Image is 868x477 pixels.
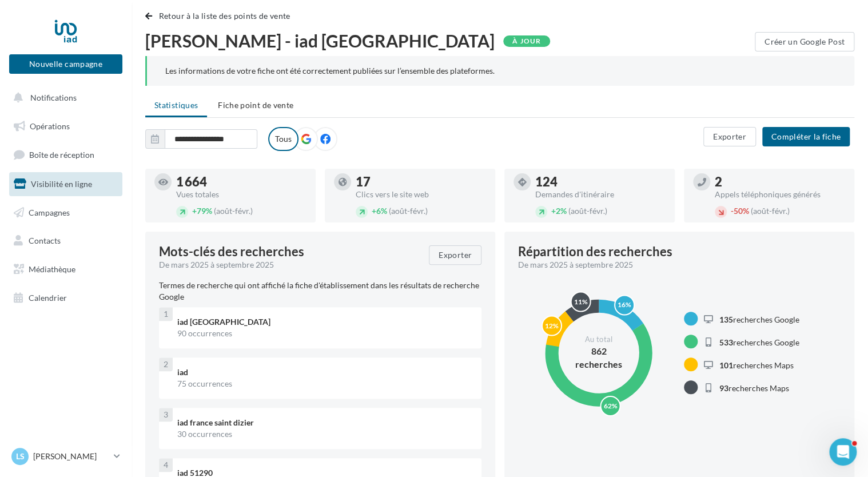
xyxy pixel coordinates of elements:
span: Notifications [30,93,77,102]
div: À jour [503,35,550,47]
a: Compléter la fiche [758,131,854,141]
span: 533 [719,337,733,347]
div: De mars 2025 à septembre 2025 [518,259,831,271]
div: Demandes d'itinéraire [535,190,666,198]
button: Nouvelle campagne [9,54,122,74]
button: Retour à la liste des points de vente [145,9,295,23]
a: Contacts [7,229,125,253]
div: 17 [356,176,486,188]
span: Contacts [29,236,61,245]
div: 3 [159,408,173,422]
span: - [731,206,734,216]
button: Exporter [429,245,481,265]
a: Visibilité en ligne [7,172,125,196]
a: Ls [PERSON_NAME] [9,446,122,467]
span: Opérations [30,121,70,131]
a: Opérations [7,114,125,138]
a: Boîte de réception [7,142,125,167]
iframe: Intercom live chat [829,438,857,466]
span: recherches Google [719,314,799,324]
span: (août-févr.) [214,206,253,216]
div: Vues totales [176,190,306,198]
span: 6% [372,206,387,216]
span: 101 [719,360,733,369]
div: 2 [159,357,173,371]
span: Boîte de réception [29,150,94,160]
span: (août-févr.) [568,206,607,216]
div: iad france saint dizier [177,417,472,428]
p: Termes de recherche qui ont affiché la fiche d'établissement dans les résultats de recherche Google [159,280,481,303]
span: Retour à la liste des points de vente [159,11,290,21]
div: Clics vers le site web [356,190,486,198]
span: Campagnes [29,207,70,217]
span: [PERSON_NAME] - iad [GEOGRAPHIC_DATA] [145,32,495,49]
label: Tous [268,127,298,151]
span: 79% [192,206,212,216]
p: [PERSON_NAME] [33,451,109,462]
div: Les informations de votre fiche ont été correctement publiées sur l’ensemble des plateformes. [165,65,836,77]
span: (août-févr.) [751,206,790,216]
span: 135 [719,314,733,324]
div: 124 [535,176,666,188]
span: Visibilité en ligne [31,179,92,189]
button: Exporter [703,127,756,146]
span: recherches Maps [719,383,789,392]
div: 2 [715,176,845,188]
span: recherches Maps [719,360,794,369]
div: De mars 2025 à septembre 2025 [159,259,420,271]
a: Campagnes [7,201,125,225]
div: 1 664 [176,176,306,188]
button: Créer un Google Post [755,32,854,51]
span: + [551,206,556,216]
span: recherches Google [719,337,799,347]
span: 93 [719,383,728,392]
span: Fiche point de vente [218,100,293,110]
button: Notifications [7,86,120,110]
span: + [372,206,376,216]
span: 50% [731,206,749,216]
a: Calendrier [7,286,125,310]
span: Calendrier [29,293,67,303]
div: Appels téléphoniques générés [715,190,845,198]
div: iad [177,367,472,378]
div: iad [GEOGRAPHIC_DATA] [177,316,472,328]
div: 4 [159,458,173,472]
div: 1 [159,307,173,321]
button: Compléter la fiche [762,127,850,146]
span: + [192,206,197,216]
div: 75 occurrences [177,378,472,389]
span: Ls [16,451,25,462]
span: Médiathèque [29,264,75,274]
span: 2% [551,206,567,216]
span: (août-févr.) [389,206,428,216]
div: Répartition des recherches [518,245,672,258]
a: Médiathèque [7,257,125,281]
span: Mots-clés des recherches [159,245,304,258]
div: 90 occurrences [177,328,472,339]
div: 30 occurrences [177,428,472,440]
